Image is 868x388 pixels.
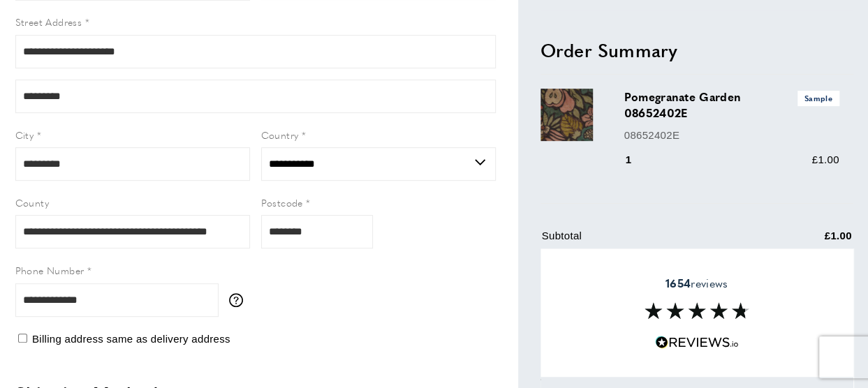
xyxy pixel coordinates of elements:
img: Reviews.io 5 stars [655,336,739,349]
span: Country [261,128,299,142]
td: £1.00 [756,227,852,255]
td: Subtotal [542,227,754,255]
span: City [15,128,34,142]
span: £1.00 [811,154,839,165]
span: reviews [665,276,728,290]
span: Street Address [15,15,82,29]
h2: Order Summary [540,38,853,63]
span: Postcode [261,195,303,209]
img: Reviews section [645,302,749,319]
div: 1 [624,151,652,168]
img: Pomegranate Garden 08652402E [540,89,593,142]
p: 08652402E [624,127,839,144]
span: Phone Number [15,263,84,277]
button: More information [229,293,250,307]
h3: Pomegranate Garden 08652402E [624,89,839,121]
span: Sample [797,91,839,106]
span: County [15,195,49,209]
input: Billing address same as delivery address [18,334,27,343]
span: Billing address same as delivery address [32,333,230,345]
strong: 1654 [665,275,691,291]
